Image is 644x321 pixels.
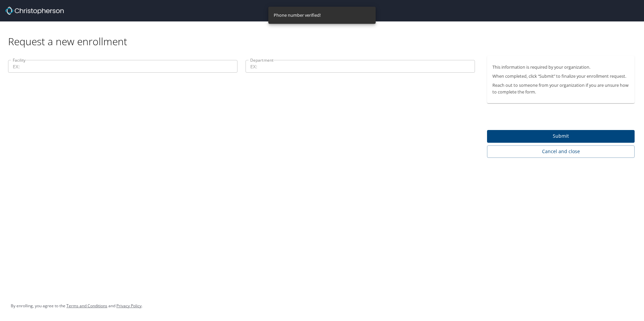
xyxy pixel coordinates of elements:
input: EX: [246,60,475,73]
button: Cancel and close [487,145,635,158]
div: Phone number verified! [274,9,321,22]
div: Request a new enrollment [8,21,640,48]
a: Terms and Conditions [66,303,107,309]
img: cbt logo [5,7,64,15]
div: By enrolling, you agree to the and . [11,298,143,314]
p: When completed, click “Submit” to finalize your enrollment request. [492,73,629,79]
a: Privacy Policy [116,303,142,309]
p: Reach out to someone from your organization if you are unsure how to complete the form. [492,82,629,95]
button: Submit [487,130,635,143]
p: This information is required by your organization. [492,64,629,70]
span: Cancel and close [492,147,629,156]
input: EX: [8,60,237,73]
span: Submit [492,132,629,140]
